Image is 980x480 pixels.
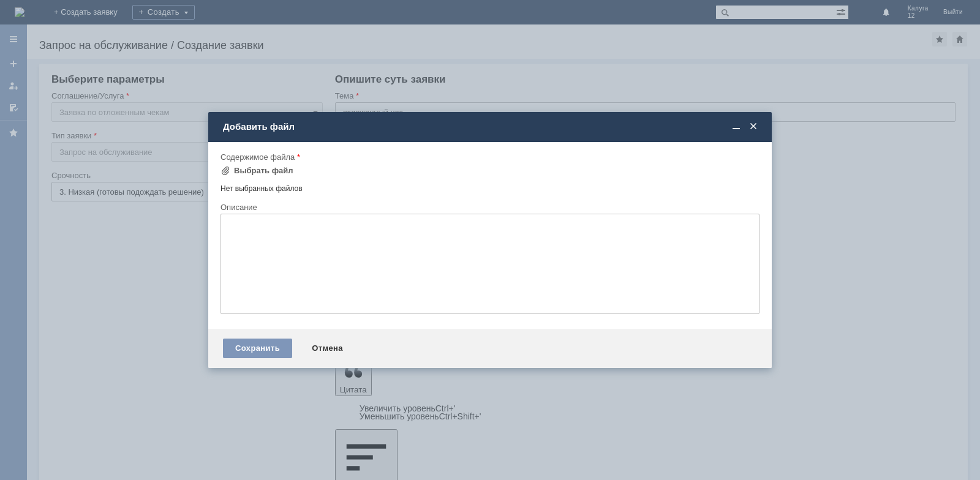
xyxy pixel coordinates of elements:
div: здравствуйте. удалите пожалуйста отложенный чек. спасибо [5,5,179,24]
div: Описание [221,203,757,211]
div: Содержимое файла [221,153,757,161]
span: Закрыть [747,121,759,132]
div: Нет выбранных файлов [221,179,759,193]
span: Свернуть (Ctrl + M) [730,121,742,132]
div: Добавить файл [223,121,759,132]
div: Выбрать файл [234,166,293,176]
